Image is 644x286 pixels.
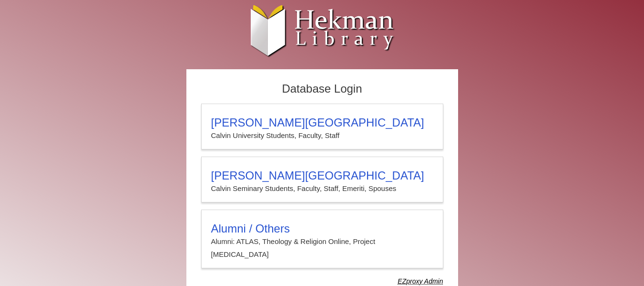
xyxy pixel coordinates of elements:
[211,222,433,261] summary: Alumni / OthersAlumni: ATLAS, Theology & Religion Online, Project [MEDICAL_DATA]
[211,129,433,142] p: Calvin University Students, Faculty, Staff
[398,277,443,285] dfn: Use Alumni login
[211,116,433,129] h3: [PERSON_NAME][GEOGRAPHIC_DATA]
[196,79,448,99] h2: Database Login
[201,157,443,202] a: [PERSON_NAME][GEOGRAPHIC_DATA]Calvin Seminary Students, Faculty, Staff, Emeriti, Spouses
[211,182,433,195] p: Calvin Seminary Students, Faculty, Staff, Emeriti, Spouses
[211,235,433,261] p: Alumni: ATLAS, Theology & Religion Online, Project [MEDICAL_DATA]
[211,222,433,235] h3: Alumni / Others
[201,104,443,149] a: [PERSON_NAME][GEOGRAPHIC_DATA]Calvin University Students, Faculty, Staff
[211,169,433,182] h3: [PERSON_NAME][GEOGRAPHIC_DATA]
